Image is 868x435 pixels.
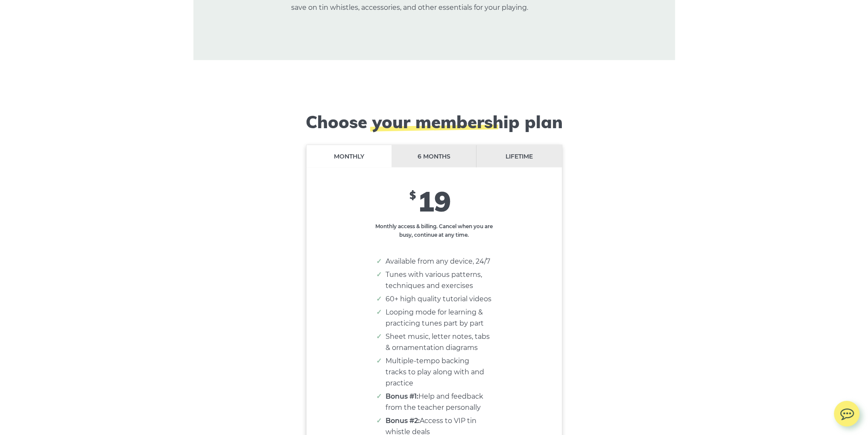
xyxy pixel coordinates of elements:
li: Lifetime [476,145,561,168]
li: Available from any device, 24/7 [386,256,491,267]
strong: Bonus #2: [386,417,420,425]
span: 19 [418,184,451,218]
li: Tunes with various patterns, techniques and exercises [386,269,491,291]
li: Sheet music, letter notes, tabs & ornamentation diagrams [386,331,491,353]
li: 60+ high quality tutorial videos [386,294,491,305]
p: Monthly access & billing. Cancel when you are busy, continue at any time. [374,222,494,239]
img: chat.svg [834,401,859,423]
span: $ [409,189,416,202]
li: Monthly [307,145,392,168]
li: 6 months [392,145,477,168]
li: Help and feedback from the teacher personally [386,391,491,413]
h2: Choose your membership plan [278,112,590,132]
li: Looping mode for learning & practicing tunes part by part [386,307,491,329]
li: Multiple-tempo backing tracks to play along with and practice [386,356,491,389]
strong: Bonus #1: [386,392,418,400]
